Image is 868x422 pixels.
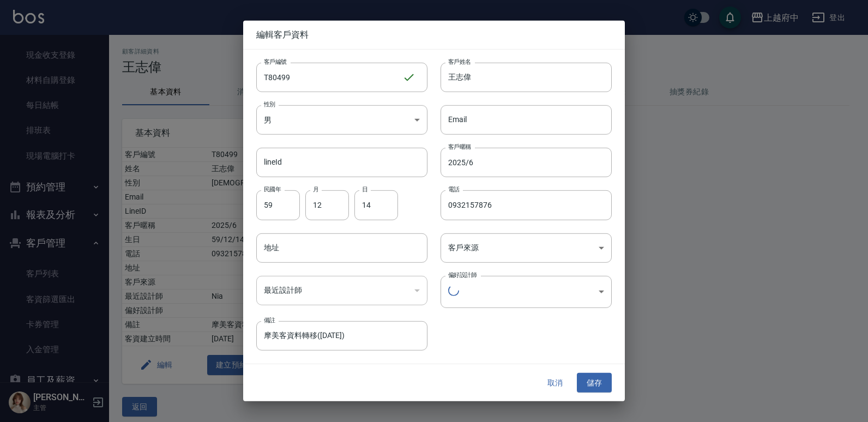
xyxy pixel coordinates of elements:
[256,105,427,135] div: 男
[577,373,612,393] button: 儲存
[448,185,460,194] label: 電話
[448,143,471,151] label: 客戶暱稱
[313,185,318,194] label: 月
[264,58,287,66] label: 客戶編號
[256,29,612,40] span: 編輯客戶資料
[264,316,275,324] label: 備註
[362,185,367,194] label: 日
[264,185,281,194] label: 民國年
[538,373,572,393] button: 取消
[448,270,477,279] label: 偏好設計師
[448,58,471,66] label: 客戶姓名
[264,100,275,108] label: 性別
